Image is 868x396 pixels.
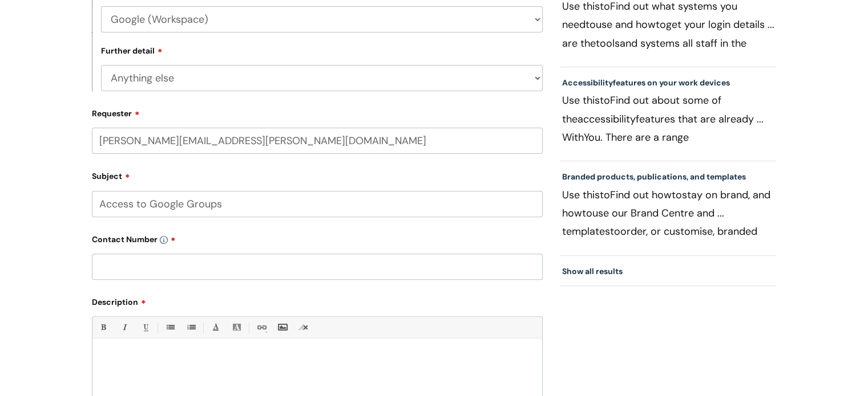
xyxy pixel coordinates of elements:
[600,188,610,202] span: to
[656,18,666,31] span: to
[96,320,110,334] a: Bold (Ctrl-B)
[672,188,682,202] span: to
[600,93,610,107] span: to
[92,128,543,154] input: Email
[101,44,163,56] label: Further detail
[163,320,177,334] a: • Unordered List (Ctrl-Shift-7)
[92,231,543,244] label: Contact Number
[92,293,543,307] label: Description
[229,320,244,334] a: Back Color
[138,320,152,334] a: Underline(Ctrl-U)
[160,236,168,244] img: info-icon.svg
[586,18,596,31] span: to
[562,77,613,88] span: Accessibility
[596,36,620,50] span: tools
[562,77,730,88] a: Accessibilityfeatures on your work devices
[92,105,543,119] label: Requester
[582,206,592,220] span: to
[275,320,289,334] a: Insert Image...
[184,320,198,334] a: 1. Ordered List (Ctrl-Shift-8)
[562,172,746,182] a: Branded products, publications, and templates
[578,112,636,126] span: accessibility
[254,320,268,334] a: Link
[208,320,223,334] a: Font Color
[296,320,310,334] a: Remove formatting (Ctrl-\)
[562,186,774,240] p: Use this Find out how stay on brand, and how use our Brand Centre and ... templates order, or cus...
[562,266,623,276] a: Show all results
[92,168,543,181] label: Subject
[610,224,620,238] span: to
[117,320,131,334] a: Italic (Ctrl-I)
[562,91,774,146] p: Use this Find out about some of the features that are already ... WithYou. There are a range of f...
